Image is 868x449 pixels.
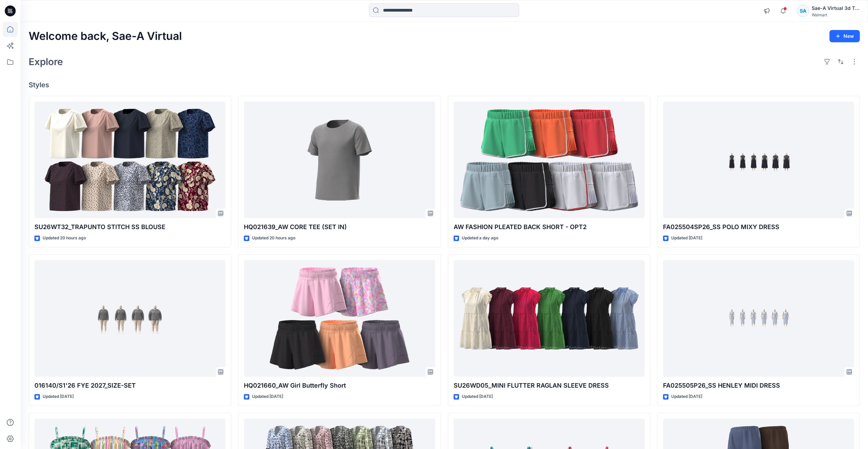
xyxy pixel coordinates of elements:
[462,235,498,242] p: Updated a day ago
[812,12,859,17] div: Walmart
[29,30,182,43] h2: Welcome back, Sae-A Virtual
[244,381,435,390] p: HQ021660_AW Girl Butterfly Short
[34,102,225,219] a: SU26WT32_TRAPUNTO STITCH SS BLOUSE
[252,393,283,400] p: Updated [DATE]
[34,260,225,377] a: 016140/S1'26 FYE 2027_SIZE-SET
[829,30,860,42] button: New
[34,381,225,390] p: 016140/S1'26 FYE 2027_SIZE-SET
[663,222,854,232] p: FA025504SP26_SS POLO MIXY DRESS
[797,5,809,17] div: SA
[454,102,645,219] a: AW FASHION PLEATED BACK SHORT - OPT2
[812,4,859,12] div: Sae-A Virtual 3d Team
[252,235,295,242] p: Updated 20 hours ago
[454,222,645,232] p: AW FASHION PLEATED BACK SHORT - OPT2
[462,393,493,400] p: Updated [DATE]
[663,381,854,390] p: FA025505P26_SS HENLEY MIDI DRESS
[454,381,645,390] p: SU26WD05_MINI FLUTTER RAGLAN SLEEVE DRESS
[663,260,854,377] a: FA025505P26_SS HENLEY MIDI DRESS
[454,260,645,377] a: SU26WD05_MINI FLUTTER RAGLAN SLEEVE DRESS
[244,222,435,232] p: HQ021639_AW CORE TEE (SET IN)
[671,393,702,400] p: Updated [DATE]
[244,260,435,377] a: HQ021660_AW Girl Butterfly Short
[663,102,854,219] a: FA025504SP26_SS POLO MIXY DRESS
[34,222,225,232] p: SU26WT32_TRAPUNTO STITCH SS BLOUSE
[43,393,74,400] p: Updated [DATE]
[244,102,435,219] a: HQ021639_AW CORE TEE (SET IN)
[671,235,702,242] p: Updated [DATE]
[43,235,86,242] p: Updated 20 hours ago
[29,81,860,89] h4: Styles
[29,56,63,67] h2: Explore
